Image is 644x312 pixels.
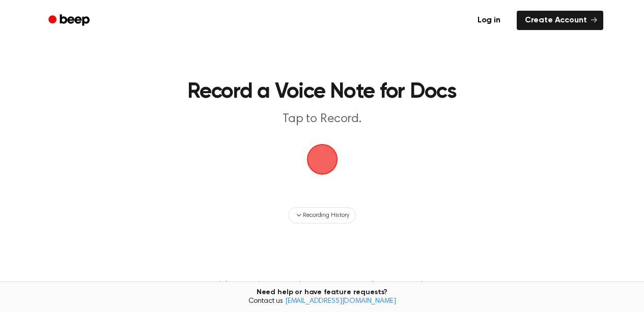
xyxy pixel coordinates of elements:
[303,211,349,220] span: Recording History
[467,9,511,32] a: Log in
[6,297,638,306] span: Contact us
[41,11,99,31] a: Beep
[209,280,436,288] p: Tired of copying and pasting? Use the extension to automatically insert your recordings.
[307,144,338,175] button: Beep Logo
[110,81,534,103] h1: Record a Voice Note for Docs
[288,207,355,223] button: Recording History
[285,298,396,305] a: [EMAIL_ADDRESS][DOMAIN_NAME]
[127,111,518,128] p: Tap to Record.
[517,11,603,30] a: Create Account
